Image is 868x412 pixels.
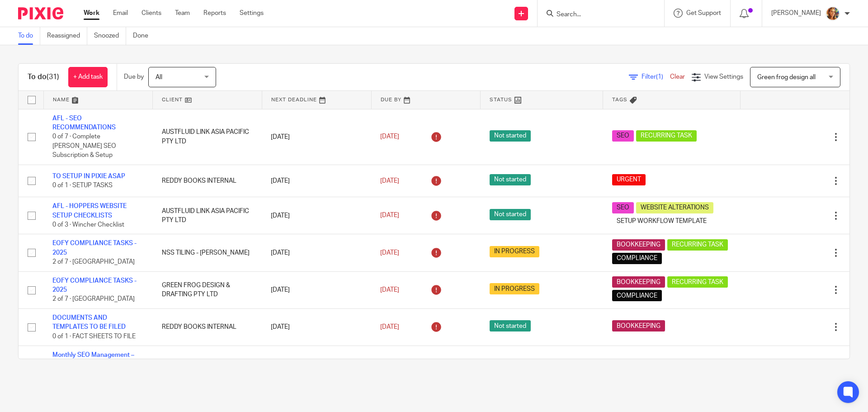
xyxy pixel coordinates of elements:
[84,9,99,18] a: Work
[612,202,634,213] span: SEO
[262,197,371,234] td: [DATE]
[490,174,531,185] span: Not started
[94,27,126,45] a: Snoozed
[556,11,637,19] input: Search
[47,73,59,81] span: (31)
[612,216,711,227] span: SETUP WORKFLOW TEMPLATE
[667,276,728,288] span: RECURRING TASK
[142,9,161,18] a: Clients
[52,173,125,180] a: TO SETUP IN PIXIE ASAP
[52,133,116,158] span: 0 of 7 · Complete [PERSON_NAME] SEO Subscription & Setup
[380,178,399,184] span: [DATE]
[52,278,137,293] a: EOFY COMPLIANCE TASKS - 2025
[153,271,262,308] td: GREEN FROG DESIGN & DRAFTING PTY LTD
[68,67,108,87] a: + Add task
[612,130,634,142] span: SEO
[380,133,399,140] span: [DATE]
[153,165,262,197] td: REDDY BOOKS INTERNAL
[240,9,264,18] a: Settings
[52,203,127,218] a: AFL - HOPPERS WEBSITE SETUP CHECKLISTS
[656,74,663,80] span: (1)
[380,324,399,330] span: [DATE]
[262,271,371,308] td: [DATE]
[262,308,371,346] td: [DATE]
[153,109,262,165] td: AUSTFLUID LINK ASIA PACIFIC PTY LTD
[612,174,646,185] span: URGENT
[380,250,399,256] span: [DATE]
[113,9,128,18] a: Email
[52,240,137,256] a: EOFY COMPLIANCE TASKS - 2025
[153,234,262,271] td: NSS TILING - [PERSON_NAME]
[47,27,87,45] a: Reassigned
[642,74,670,80] span: Filter
[52,259,135,265] span: 2 of 7 · [GEOGRAPHIC_DATA]
[28,72,59,82] h1: To do
[636,202,713,213] span: WEBSITE ALTERATIONS
[52,296,135,303] span: 2 of 7 · [GEOGRAPHIC_DATA]
[52,222,124,228] span: 0 of 3 · Wincher Checklist
[686,10,721,16] span: Get Support
[771,9,821,18] p: [PERSON_NAME]
[490,130,531,142] span: Not started
[52,352,134,367] a: Monthly SEO Management – Austfluid Link
[826,6,840,21] img: Avatar.png
[153,197,262,234] td: AUSTFLUID LINK ASIA PACIFIC PTY LTD
[670,74,685,80] a: Clear
[612,97,627,102] span: Tags
[52,315,126,330] a: DOCUMENTS AND TEMPLATES TO BE FILED
[124,72,144,81] p: Due by
[612,290,662,301] span: COMPLIANCE
[262,234,371,271] td: [DATE]
[490,283,539,294] span: IN PROGRESS
[612,276,665,288] span: BOOKKEEPING
[636,130,697,142] span: RECURRING TASK
[153,346,262,393] td: AUSTFLUID LINK ASIA PACIFIC PTY LTD
[156,74,162,81] span: All
[704,74,743,80] span: View Settings
[612,320,665,331] span: BOOKKEEPING
[380,287,399,293] span: [DATE]
[153,308,262,346] td: REDDY BOOKS INTERNAL
[18,27,40,45] a: To do
[18,7,63,19] img: Pixie
[667,239,728,251] span: RECURRING TASK
[490,320,531,331] span: Not started
[262,109,371,165] td: [DATE]
[133,27,155,45] a: Done
[262,346,371,393] td: [DATE]
[612,253,662,264] span: COMPLIANCE
[175,9,190,18] a: Team
[52,333,136,340] span: 0 of 1 · FACT SHEETS TO FILE
[757,74,816,81] span: Green frog design all
[612,239,665,251] span: BOOKKEEPING
[490,209,531,220] span: Not started
[203,9,226,18] a: Reports
[380,213,399,219] span: [DATE]
[490,246,539,257] span: IN PROGRESS
[52,115,116,131] a: AFL - SEO RECOMMENDATIONS
[262,165,371,197] td: [DATE]
[52,182,113,189] span: 0 of 1 · SETUP TASKS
